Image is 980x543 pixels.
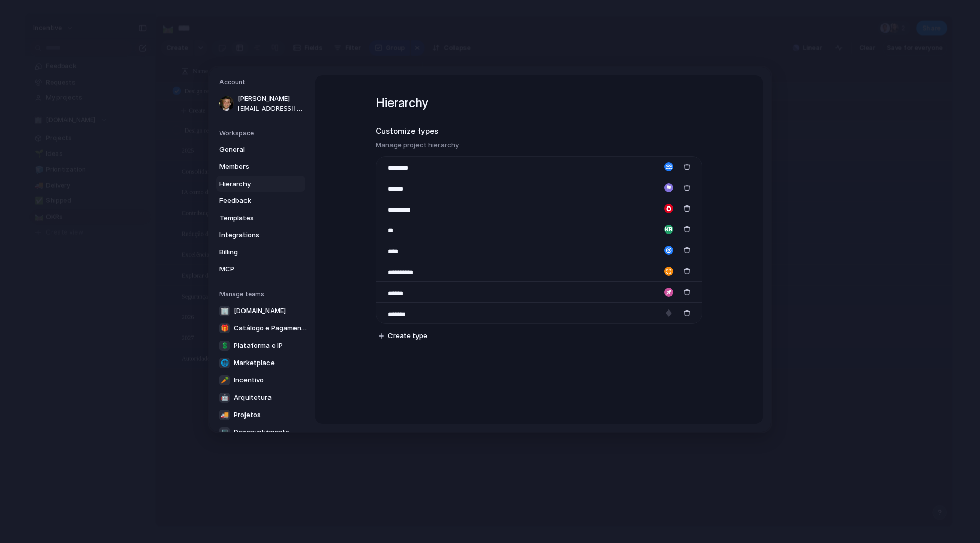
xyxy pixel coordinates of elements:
[219,358,230,368] div: 🌐
[219,77,305,87] h5: Account
[376,140,702,150] h3: Manage project hierarchy
[234,323,307,333] span: Catálogo e Pagamentos
[219,341,230,351] div: 💲
[219,213,285,223] span: Templates
[216,407,310,423] a: 🚚Projetos
[238,94,303,104] span: [PERSON_NAME]
[219,306,230,316] div: 🏢
[219,323,230,333] div: 🎁
[216,320,310,337] a: 🎁Catálogo e Pagamentos
[234,375,264,385] span: Incentivo
[219,247,285,257] span: Billing
[234,427,289,437] span: Desenvolvimento
[216,372,310,389] a: 🥕Incentivo
[216,338,310,354] a: 💲Plataforma e IP
[234,341,283,351] span: Plataforma e IP
[219,290,305,299] h5: Manage teams
[216,227,305,243] a: Integrations
[216,303,310,319] a: 🏢[DOMAIN_NAME]
[234,306,286,316] span: [DOMAIN_NAME]
[234,410,261,420] span: Projetos
[219,196,285,206] span: Feedback
[376,125,702,137] h2: Customize types
[219,264,285,274] span: MCP
[234,358,275,368] span: Marketplace
[216,390,310,406] a: 🤖Arquitetura
[219,410,230,420] div: 🚚
[219,375,230,385] div: 🥕
[219,145,285,155] span: General
[219,427,230,437] div: 💻
[216,210,305,226] a: Templates
[216,142,305,158] a: General
[238,104,303,113] span: [EMAIL_ADDRESS][DOMAIN_NAME]
[216,91,305,116] a: [PERSON_NAME][EMAIL_ADDRESS][DOMAIN_NAME]
[219,179,285,189] span: Hierarchy
[216,424,310,441] a: 💻Desenvolvimento
[219,162,285,172] span: Members
[234,393,272,403] span: Arquitetura
[219,393,230,403] div: 🤖
[216,193,305,209] a: Feedback
[219,128,305,138] h5: Workspace
[216,355,310,371] a: 🌐Marketplace
[375,329,431,343] button: Create type
[216,261,305,277] a: MCP
[216,176,305,192] a: Hierarchy
[219,230,285,240] span: Integrations
[216,244,305,261] a: Billing
[216,159,305,175] a: Members
[388,331,427,341] span: Create type
[376,94,702,112] h1: Hierarchy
